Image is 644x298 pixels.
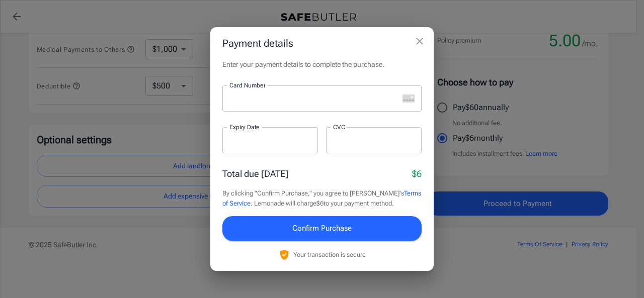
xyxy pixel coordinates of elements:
p: $6 [412,167,422,180]
p: Your transaction is secure [293,250,366,259]
p: Enter your payment details to complete the purchase. [222,59,422,69]
label: CVC [333,123,345,131]
button: Confirm Purchase [222,216,422,240]
iframe: Secure CVC input frame [333,136,415,145]
a: Terms of Service [222,189,421,207]
label: Expiry Date [229,123,260,131]
svg: unknown [403,94,415,103]
span: Confirm Purchase [292,222,352,235]
h2: Payment details [210,27,434,59]
iframe: Secure expiration date input frame [229,136,311,145]
iframe: Secure card number input frame [229,94,398,104]
label: Card Number [229,81,265,89]
p: Total due [DATE] [222,167,288,180]
button: close [410,31,430,51]
p: By clicking "Confirm Purchase," you agree to [PERSON_NAME]'s . Lemonade will charge $6 to your pa... [222,188,422,208]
